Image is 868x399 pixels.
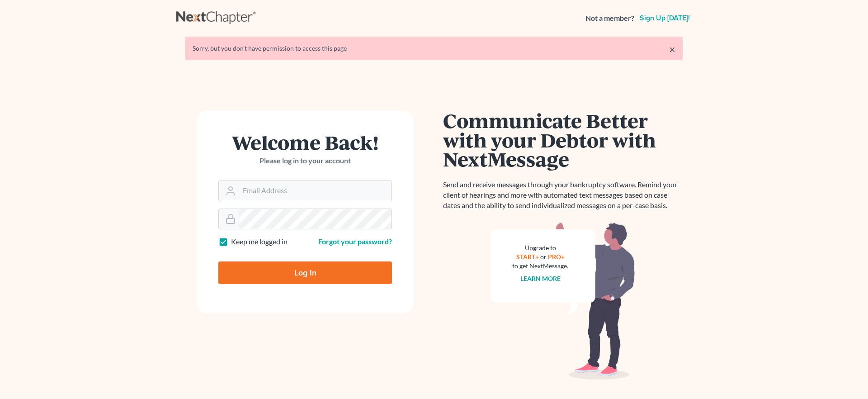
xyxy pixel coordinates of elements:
h1: Communicate Better with your Debtor with NextMessage [443,111,683,169]
div: Sorry, but you don't have permission to access this page [193,44,675,53]
a: Forgot your password? [318,237,392,246]
a: PRO+ [548,253,565,261]
h1: Welcome Back! [218,133,392,152]
label: Keep me logged in [231,237,288,247]
div: Upgrade to [512,243,568,252]
div: to get NextMessage. [512,261,568,271]
span: or [540,253,547,261]
p: Please log in to your account [218,156,392,166]
a: × [669,44,675,55]
input: Email Address [239,181,392,201]
img: nextmessage_bg-59042aed3d76b12b5cd301f8e5b87938c9018125f34e5fa2b7a6b67550977c72.svg [491,222,635,380]
a: Learn more [520,275,561,282]
strong: Not a member? [585,13,634,24]
a: Sign up [DATE]! [638,14,692,22]
input: Log In [218,261,392,284]
a: START+ [516,253,539,261]
p: Send and receive messages through your bankruptcy software. Remind your client of hearings and mo... [443,180,683,211]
